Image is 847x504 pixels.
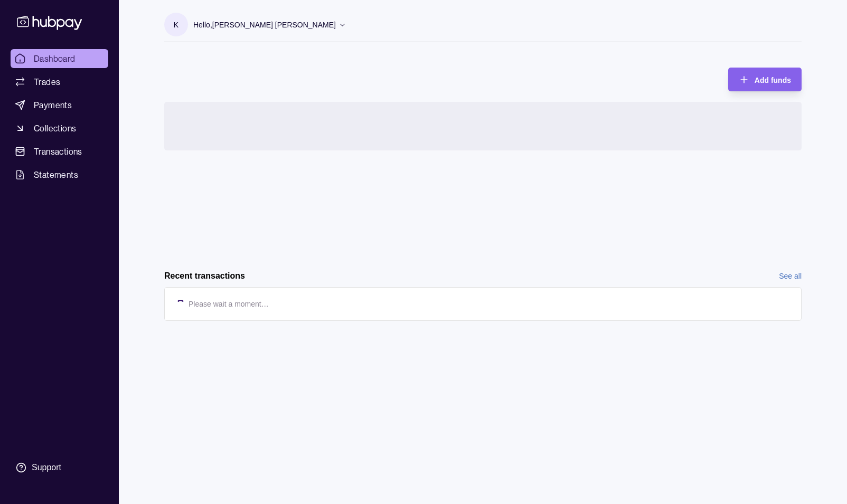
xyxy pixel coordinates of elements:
span: Statements [34,168,78,181]
span: Collections [34,122,76,135]
a: Payments [11,96,108,115]
p: Please wait a moment… [189,298,269,310]
a: Statements [11,165,108,184]
a: Trades [11,72,108,91]
span: Transactions [34,145,82,158]
a: Collections [11,119,108,138]
span: Trades [34,75,60,88]
span: Dashboard [34,52,76,65]
h2: Recent transactions [164,270,245,282]
a: Dashboard [11,49,108,68]
span: Add funds [755,76,791,84]
button: Add funds [728,68,802,91]
a: Support [11,457,108,479]
span: Payments [34,99,72,111]
p: Hello, [PERSON_NAME] [PERSON_NAME] [193,19,336,31]
a: See all [779,270,802,282]
a: Transactions [11,142,108,161]
p: K [174,19,178,31]
div: Support [32,462,61,473]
